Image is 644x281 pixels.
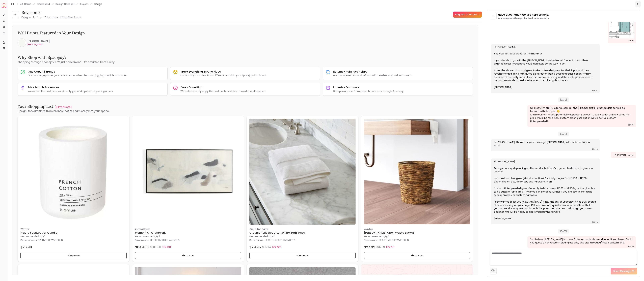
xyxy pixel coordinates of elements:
[364,227,470,231] p: Wayfair
[249,252,356,259] button: Shop Now
[249,227,356,231] p: Crate And Barrel
[498,13,549,17] p: Have questions? We are here to help.
[150,238,160,242] span: 30.50" H
[180,70,266,74] h3: Track Everything, In One Place
[494,160,596,220] div: Hi [PERSON_NAME], Pricing can vary depending on the vendor, but here’s a general estimate to give...
[494,140,596,147] div: Hi [PERSON_NAME], thanks for your message! [PERSON_NAME] will reach out to you soon!
[530,106,633,123] div: Ok great, I'm pretty sure we can get the [PERSON_NAME] brushed gold so we'll go forward with that...
[249,235,356,238] p: Recommended Qty: 2
[613,153,626,157] div: Thank you!
[20,238,35,242] p: Dimensions:
[592,89,598,92] div: 9:18 PM
[249,119,356,225] img: Organic Turkish Cotton White Bath Towel image
[379,238,409,242] p: x x
[36,238,63,242] p: x x
[180,89,266,93] p: We automatically apply the best deals available - no extra work needed.
[135,235,241,238] p: Recommended Qty: 1
[333,70,413,74] h3: Returns? Refunds? Relax.
[364,119,470,225] img: Lola Wicker Open Waste Basket image
[135,238,149,242] p: Dimensions:
[94,2,102,6] span: Design
[180,74,266,77] p: Monitor all your orders from different brands in your Spacejoy dashboard.
[28,74,127,77] p: Our concierge places your orders across all retailers - no juggling multiple accounts.
[333,89,404,93] p: Get special perks from select brands only through Spacejoy.
[18,38,50,47] a: [PERSON_NAME][PERSON_NAME]
[265,238,274,242] span: 10.00" H
[28,70,127,74] h3: One Cart, All Brands
[172,238,180,242] span: 1.50" D
[361,116,473,262] div: Lola Wicker Open Waste Basket
[364,252,470,259] button: Shop Now
[275,238,285,242] span: 27.00" W
[389,238,399,242] span: 10.00" W
[247,116,358,262] div: Organic Turkish Cotton White Bath Towel
[592,147,598,151] div: 2:04 PM
[135,252,241,259] button: Shop Now
[45,238,54,242] span: 3.60" W
[364,245,375,249] h4: $27.99
[262,245,271,249] p: $35.94
[635,1,641,7] span: TI
[27,43,50,46] p: [PERSON_NAME]
[558,97,569,102] span: [DATE]
[286,238,296,242] span: 55.00" D
[135,231,241,235] h6: Moment of Air Artwork
[592,221,598,224] div: 7:33 PM
[162,245,171,249] p: 17% Off
[150,238,180,242] p: x x
[24,2,31,6] a: Home
[150,245,161,249] p: $1,019.00
[364,235,470,238] p: Recommended Qty: 1
[494,45,596,89] div: Hi [PERSON_NAME], Yes, your list looks great for the metals :) If you decide to go with the [PERS...
[27,39,50,43] h6: [PERSON_NAME]
[18,55,473,60] h3: Why Shop with Spacejoy?
[135,227,241,231] p: Aurora Home
[628,245,634,248] div: 5:09 PM
[364,238,378,242] p: Dimensions:
[80,2,88,6] a: Project
[20,231,127,235] h6: Fragra Scented Jar Candle
[18,116,129,262] a: Fragra Scented Jar Candle imageWayfairFragra Scented Jar CandleRecommended Qty:1Dimensions:4.32" ...
[2,3,6,8] img: Spacejoy Logo
[2,3,6,8] a: Spacejoy
[361,116,473,262] a: Lola Wicker Open Waste Basket imageWayfair[PERSON_NAME] Open Waste BasketRecommended Qty:1Dimensi...
[558,132,569,136] span: [DATE]
[21,16,81,19] small: Designed for You – Take a Look at Your New Space
[135,119,241,225] img: Moment of Air Artwork image
[55,238,63,242] span: 3.60" D
[132,116,244,262] a: Moment of Air Artwork imageAurora HomeMoment of Air ArtworkRecommended Qty:1Dimensions:30.50" Hx6...
[55,105,72,109] a: (8 Products )
[379,238,388,242] span: 10.00" H
[377,245,385,249] p: $32.99
[20,119,127,225] img: Fragra Scented Jar Candle image
[18,116,129,262] div: Fragra Scented Jar Candle
[364,231,470,235] h6: [PERSON_NAME] Open Waste Basket
[498,17,549,19] p: Your designer will respond within 2 business days.
[247,116,358,262] a: Organic Turkish Cotton White Bath Towel imageCrate And BarrelOrganic Turkish Cotton White Bath To...
[18,104,53,109] h3: Your Shopping List
[530,238,633,244] div: Sad to hear [PERSON_NAME] left! Yes I'd like a couple shower door options please. Could you quote...
[132,116,244,262] div: Moment of Air Artwork
[18,60,473,64] p: Shopping through Spacejoy isn’t just convenient - it’s smarter. Here’s why:
[628,123,634,127] div: 8:30 PM
[609,13,634,39] img: Chat Image
[272,245,281,249] p: 17% Off
[28,89,113,93] p: We match the best prices and notify you of drops before placing orders.
[635,1,641,7] button: TI
[18,30,473,36] h3: Wall Paints Featured in Your Design
[21,10,81,15] h3: Revision 2
[20,252,127,259] button: Shop Now
[18,109,473,113] p: Design-forward finds from brands that fit seamlessly into your space.
[28,85,113,89] h3: Price Match Guarantee
[333,74,413,77] p: We manage returns and refunds with retailers so you don’t have to.
[558,229,569,234] span: [DATE]
[20,235,127,238] p: Recommended Qty: 1
[56,105,70,109] p: 8 Products
[161,238,171,242] span: 60.00" W
[37,2,50,6] a: Dashboard
[20,245,32,249] h4: $26.99
[249,238,263,242] p: Dimensions:
[20,2,102,6] nav: breadcrumb
[333,85,404,89] h3: Exclusive Discounts
[20,227,127,231] p: Wayfair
